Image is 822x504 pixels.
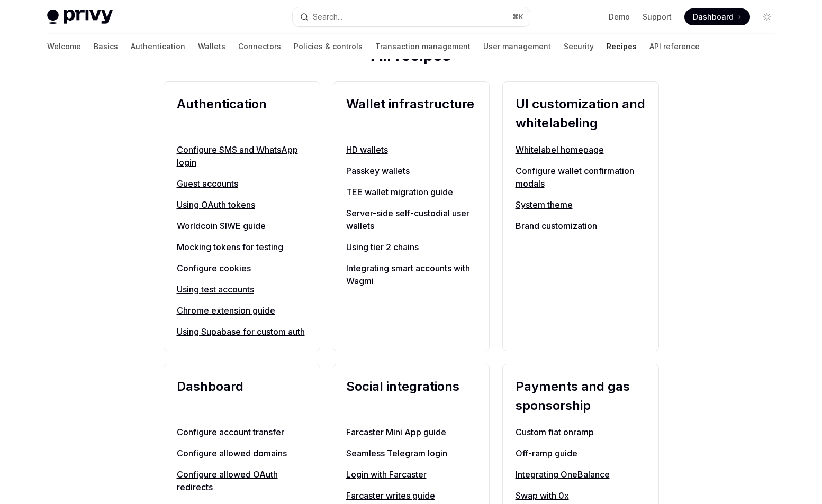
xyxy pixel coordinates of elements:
a: Configure cookies [177,262,307,274]
a: Chrome extension guide [177,304,307,317]
a: Support [643,12,672,22]
a: TEE wallet migration guide [346,186,476,198]
a: Farcaster Mini App guide [346,426,476,438]
h2: Wallet infrastructure [346,95,476,133]
a: Using Supabase for custom auth [177,325,307,338]
h2: Payments and gas sponsorship [516,377,646,415]
a: HD wallets [346,143,476,156]
h2: Social integrations [346,377,476,415]
a: Guest accounts [177,177,307,190]
a: Server-side self-custodial user wallets [346,207,476,232]
a: Integrating smart accounts with Wagmi [346,262,476,287]
a: Farcaster writes guide [346,489,476,502]
h2: Authentication [177,95,307,133]
a: Integrating OneBalance [516,468,646,481]
a: Using test accounts [177,283,307,296]
a: Transaction management [375,34,471,59]
a: Configure allowed domains [177,447,307,460]
span: ⌘ K [512,13,523,21]
a: Basics [94,34,118,59]
a: Seamless Telegram login [346,447,476,460]
span: Dashboard [693,12,734,22]
a: Welcome [47,34,81,59]
div: Search... [313,11,342,23]
a: Configure wallet confirmation modals [516,164,646,190]
a: Configure allowed OAuth redirects [177,468,307,493]
button: Toggle dark mode [758,8,775,25]
a: Authentication [131,34,185,59]
a: Configure SMS and WhatsApp login [177,143,307,169]
a: Connectors [238,34,281,59]
a: Using OAuth tokens [177,198,307,211]
img: light logo [47,10,113,24]
a: User management [483,34,551,59]
a: Worldcoin SIWE guide [177,219,307,232]
a: Passkey wallets [346,164,476,177]
button: Open search [293,7,530,26]
a: Login with Farcaster [346,468,476,481]
a: Recipes [607,34,637,59]
a: Swap with 0x [516,489,646,502]
h2: UI customization and whitelabeling [516,95,646,133]
a: Wallets [198,34,225,59]
a: Off-ramp guide [516,447,646,460]
h2: Dashboard [177,377,307,415]
a: Configure account transfer [177,426,307,438]
a: System theme [516,198,646,211]
a: Security [564,34,594,59]
a: Dashboard [684,8,750,25]
a: Custom fiat onramp [516,426,646,438]
a: API reference [649,34,700,59]
a: Using tier 2 chains [346,241,476,253]
a: Brand customization [516,219,646,232]
a: Whitelabel homepage [516,143,646,156]
a: Demo [609,12,630,22]
a: Policies & controls [294,34,363,59]
a: Mocking tokens for testing [177,241,307,253]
